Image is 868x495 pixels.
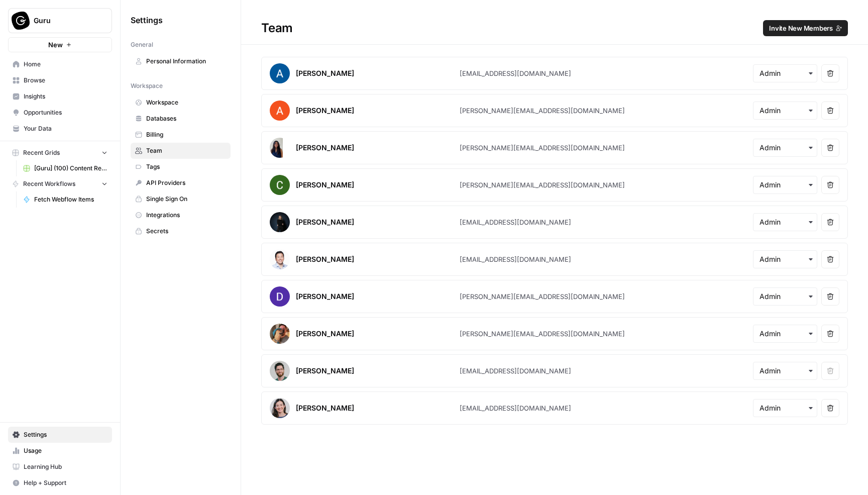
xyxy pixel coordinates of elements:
img: avatar [270,286,290,307]
a: API Providers [131,175,231,191]
div: [PERSON_NAME] [296,403,354,413]
a: Workspace [131,94,231,111]
div: [EMAIL_ADDRESS][DOMAIN_NAME] [460,403,571,413]
div: [PERSON_NAME] [296,254,354,264]
span: Learning Hub [24,462,107,471]
a: Opportunities [8,105,112,121]
a: Billing [131,127,231,143]
a: Learning Hub [8,459,112,475]
a: Home [8,56,112,72]
div: [PERSON_NAME] [296,143,354,153]
span: New [48,40,63,50]
input: Admin [759,291,811,302]
input: Admin [759,254,811,264]
input: Admin [759,403,811,413]
a: Usage [8,443,112,459]
div: [EMAIL_ADDRESS][DOMAIN_NAME] [460,217,571,227]
span: Settings [24,430,107,439]
a: Secrets [131,223,231,239]
div: [EMAIL_ADDRESS][DOMAIN_NAME] [460,254,571,264]
span: Workspace [131,81,163,90]
div: [PERSON_NAME] [296,217,354,227]
button: Recent Grids [8,145,112,160]
div: [PERSON_NAME][EMAIL_ADDRESS][DOMAIN_NAME] [460,291,625,302]
a: Insights [8,88,112,105]
span: Invite New Members [769,23,833,33]
span: Insights [24,92,107,101]
div: [EMAIL_ADDRESS][DOMAIN_NAME] [460,68,571,78]
div: [PERSON_NAME][EMAIL_ADDRESS][DOMAIN_NAME] [460,143,625,153]
img: avatar [270,212,290,232]
span: Recent Grids [23,148,60,157]
button: Workspace: Guru [8,8,112,33]
button: Recent Workflows [8,176,112,191]
span: Settings [131,14,163,26]
span: Home [24,60,107,69]
span: Single Sign On [146,194,226,204]
span: Recent Workflows [23,179,75,188]
a: Single Sign On [131,191,231,207]
div: [PERSON_NAME] [296,180,354,190]
a: Fetch Webflow Items [19,191,112,208]
img: Guru Logo [12,12,30,30]
img: avatar [270,398,290,418]
div: [PERSON_NAME] [296,106,354,116]
div: [PERSON_NAME] [296,68,354,78]
input: Admin [759,329,811,339]
span: Databases [146,114,226,123]
span: Help + Support [24,478,107,487]
span: Personal Information [146,57,226,66]
input: Admin [759,366,811,376]
span: Tags [146,162,226,171]
span: Guru [34,16,94,26]
span: Secrets [146,227,226,236]
input: Admin [759,143,811,153]
span: [Guru] (100) Content Refresh [34,164,107,173]
span: Opportunities [24,108,107,117]
div: [PERSON_NAME][EMAIL_ADDRESS][DOMAIN_NAME] [460,180,625,190]
div: Team [241,20,868,36]
a: Tags [131,159,231,175]
div: [PERSON_NAME] [296,291,354,302]
a: [Guru] (100) Content Refresh [19,160,112,176]
img: avatar [270,101,290,121]
a: Team [131,143,231,159]
a: Integrations [131,207,231,223]
span: Workspace [146,98,226,107]
div: [PERSON_NAME] [296,329,354,339]
img: avatar [270,361,290,381]
img: avatar [270,324,290,344]
input: Admin [759,68,811,78]
span: Your Data [24,124,107,133]
button: New [8,37,112,52]
img: avatar [270,249,290,269]
a: Your Data [8,121,112,137]
input: Admin [759,106,811,116]
span: Billing [146,130,226,139]
a: Databases [131,111,231,127]
button: Help + Support [8,475,112,491]
input: Admin [759,180,811,190]
span: Integrations [146,211,226,220]
div: [PERSON_NAME][EMAIL_ADDRESS][DOMAIN_NAME] [460,106,625,116]
div: [EMAIL_ADDRESS][DOMAIN_NAME] [460,366,571,376]
div: [PERSON_NAME][EMAIL_ADDRESS][DOMAIN_NAME] [460,329,625,339]
button: Invite New Members [763,20,848,36]
img: avatar [270,175,290,195]
a: Personal Information [131,53,231,69]
span: Team [146,146,226,155]
span: Browse [24,76,107,85]
div: [PERSON_NAME] [296,366,354,376]
input: Admin [759,217,811,227]
img: avatar [270,63,290,83]
span: API Providers [146,178,226,187]
span: General [131,40,153,49]
span: Usage [24,446,107,455]
img: avatar [270,138,283,158]
a: Settings [8,427,112,443]
span: Fetch Webflow Items [34,195,107,204]
a: Browse [8,72,112,88]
